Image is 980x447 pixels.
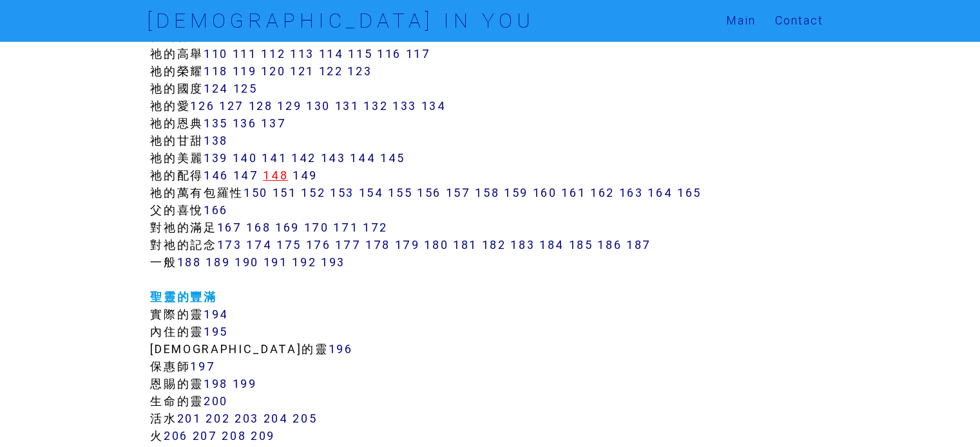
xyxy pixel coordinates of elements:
a: 145 [380,151,405,165]
a: 141 [262,151,287,165]
a: 112 [261,46,285,61]
a: 189 [206,255,230,269]
a: 150 [244,185,268,200]
a: 182 [482,237,506,252]
a: 113 [290,46,314,61]
a: 128 [249,98,273,113]
a: 170 [304,220,329,235]
a: 207 [193,428,218,443]
a: 161 [561,185,586,200]
a: 121 [290,64,314,78]
a: 169 [275,220,300,235]
a: 201 [177,411,202,426]
a: 110 [204,46,228,61]
a: 192 [292,255,316,269]
a: 146 [204,168,229,183]
a: 168 [246,220,271,235]
a: 209 [251,428,275,443]
a: 185 [569,237,593,252]
a: 180 [424,237,448,252]
a: 119 [233,64,257,78]
a: 132 [363,98,388,113]
a: 聖靈的豐滿 [150,289,216,304]
a: 134 [421,98,447,113]
a: 139 [204,151,228,165]
a: 159 [504,185,528,200]
a: 143 [321,151,346,165]
a: 199 [233,376,257,391]
a: 173 [217,237,242,252]
a: 118 [204,64,228,78]
a: 172 [363,220,388,235]
a: 204 [264,411,289,426]
a: 165 [677,185,702,200]
a: 126 [190,98,215,113]
a: 117 [406,46,431,61]
a: 124 [204,81,229,96]
a: 193 [321,255,345,269]
a: 171 [333,220,358,235]
a: 137 [261,116,286,131]
a: 108 [204,29,228,44]
a: 206 [164,428,188,443]
a: 115 [348,46,372,61]
a: 148 [263,168,288,183]
a: 129 [277,98,302,113]
a: 191 [264,255,288,269]
a: 186 [597,237,622,252]
a: 155 [388,185,412,200]
a: 125 [233,81,258,96]
a: 135 [204,116,228,131]
a: 127 [219,98,244,113]
a: 205 [293,411,317,426]
a: 149 [293,168,318,183]
a: 208 [222,428,246,443]
a: 142 [291,151,316,165]
a: 123 [347,64,372,78]
a: 156 [417,185,441,200]
a: 152 [301,185,325,200]
a: 167 [217,220,242,235]
a: 176 [306,237,331,252]
a: 109 [233,29,257,44]
iframe: Chat [925,389,970,437]
a: 200 [204,394,228,408]
a: 144 [350,151,376,165]
a: 158 [475,185,499,200]
a: 195 [204,324,228,339]
a: 177 [335,237,361,252]
a: 136 [233,116,257,131]
a: 175 [276,237,302,252]
a: 120 [261,64,285,78]
a: 198 [204,376,228,391]
a: 197 [190,359,215,374]
a: 160 [533,185,557,200]
a: 116 [377,46,401,61]
a: 164 [648,185,673,200]
a: 147 [233,168,259,183]
a: 151 [273,185,297,200]
a: 178 [365,237,390,252]
a: 111 [233,46,257,61]
a: 131 [335,98,360,113]
a: 122 [319,64,343,78]
a: 181 [453,237,477,252]
a: 183 [510,237,535,252]
a: 196 [329,342,353,356]
a: 184 [539,237,564,252]
a: 140 [233,151,258,165]
a: 203 [235,411,259,426]
a: 188 [177,255,202,269]
a: 114 [319,46,344,61]
a: 133 [392,98,417,113]
a: 174 [246,237,272,252]
a: 202 [206,411,230,426]
a: 153 [330,185,354,200]
a: 138 [204,133,228,148]
a: 157 [446,185,471,200]
a: 194 [204,307,229,322]
a: 190 [235,255,259,269]
a: 179 [395,237,420,252]
a: 154 [359,185,384,200]
a: 166 [204,203,228,217]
